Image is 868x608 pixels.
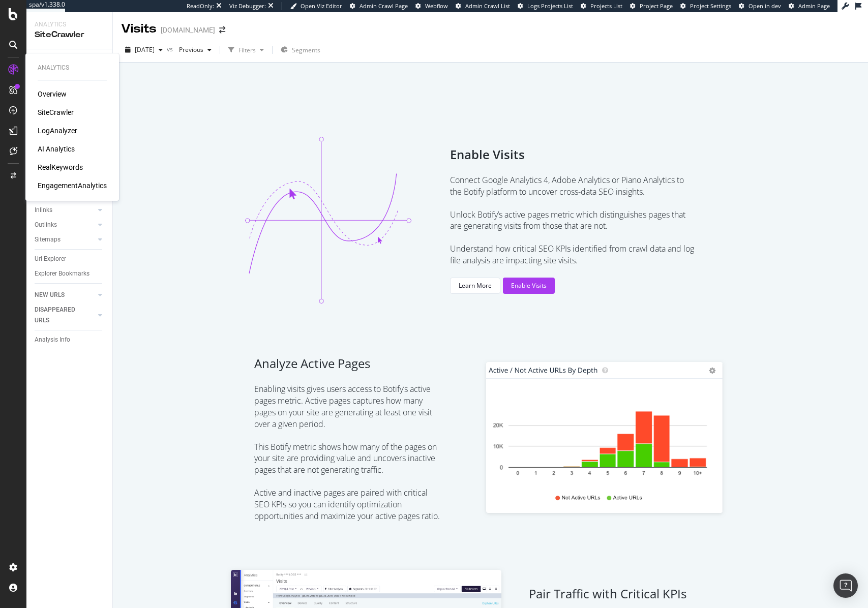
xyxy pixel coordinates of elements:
span: Previous [175,45,203,54]
span: Admin Page [798,2,830,10]
span: Open Viz Editor [301,2,342,10]
a: Overview [38,89,67,99]
span: Project Page [640,2,673,10]
span: Admin Crawl List [465,2,510,10]
div: ReadOnly: [187,2,214,10]
span: Active and inactive pages are paired with critical SEO KPIs so you can identify optimization oppo... [254,487,440,522]
a: Outlinks [35,220,95,230]
a: Sitemaps [35,234,95,245]
a: Project Settings [680,2,731,10]
span: Projects List [590,2,622,10]
div: Explorer Bookmarks [35,268,89,279]
img: visits [236,128,421,312]
div: Outlinks [35,220,57,230]
a: EngagementAnalytics [38,180,107,191]
div: Viz Debugger: [229,2,266,10]
a: AI Analytics [38,144,75,154]
a: Open in dev [739,2,781,10]
span: This Botify metric shows how many of the pages on your site are providing value and uncovers inac... [254,441,440,476]
div: Url Explorer [35,254,66,264]
span: Enable Visits [450,146,695,163]
span: Understand how critical SEO KPIs identified from crawl data and log file analysis are impacting s... [450,243,695,266]
a: Admin Crawl List [456,2,510,10]
a: Admin Page [789,2,830,10]
span: Segments [292,46,320,54]
button: Previous [175,42,216,58]
div: Analytics [38,64,107,72]
div: [DOMAIN_NAME] [161,25,215,35]
div: Learn More [459,281,492,290]
a: RealKeywords [38,162,83,172]
a: Explorer Bookmarks [35,268,105,279]
div: Inlinks [35,205,52,216]
div: Filters [238,46,256,54]
span: Enabling visits gives users access to Botify’s active pages metric. Active pages captures how man... [254,383,440,430]
button: [DATE] [121,42,167,58]
span: Logs Projects List [527,2,573,10]
a: Webflow [415,2,448,10]
a: Inlinks [35,205,95,216]
a: Analysis Info [35,335,105,345]
div: NEW URLS [35,290,65,300]
div: SiteCrawler [35,29,104,41]
div: arrow-right-arrow-left [219,26,225,34]
button: Filters [224,42,268,58]
a: Projects List [581,2,622,10]
a: Logs Projects List [518,2,573,10]
div: Analytics [35,20,104,29]
div: Open Intercom Messenger [833,573,858,598]
div: Analysis Info [35,335,70,345]
span: Admin Crawl Page [360,2,408,10]
span: Pair Traffic with Critical KPIs [529,585,714,602]
a: NEW URLS [35,290,95,300]
a: Admin Crawl Page [350,2,408,10]
a: Open Viz Editor [290,2,342,10]
span: vs [167,45,175,53]
span: Open in dev [749,2,781,10]
div: Visits [121,20,157,38]
button: Segments [277,42,324,58]
span: Webflow [425,2,448,10]
img: img [482,359,727,518]
span: Connect Google Analytics 4, Adobe Analytics or Piano Analytics to the Botify platform to uncover ... [450,174,695,198]
span: 2025 Oct. 5th [135,45,155,54]
div: Enable Visits [511,281,547,290]
button: Enable Visits [503,278,555,294]
div: DISAPPEARED URLS [35,305,86,326]
button: Learn More [450,278,500,294]
div: Sitemaps [35,234,61,245]
span: Analyze Active Pages [254,355,440,372]
span: Project Settings [690,2,731,10]
a: LogAnalyzer [38,126,77,136]
span: Unlock Botify’s active pages metric which distinguishes pages that are generating visits from tho... [450,209,695,232]
a: SiteCrawler [38,107,74,117]
a: Project Page [630,2,673,10]
a: Url Explorer [35,254,105,264]
a: DISAPPEARED URLS [35,305,95,326]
